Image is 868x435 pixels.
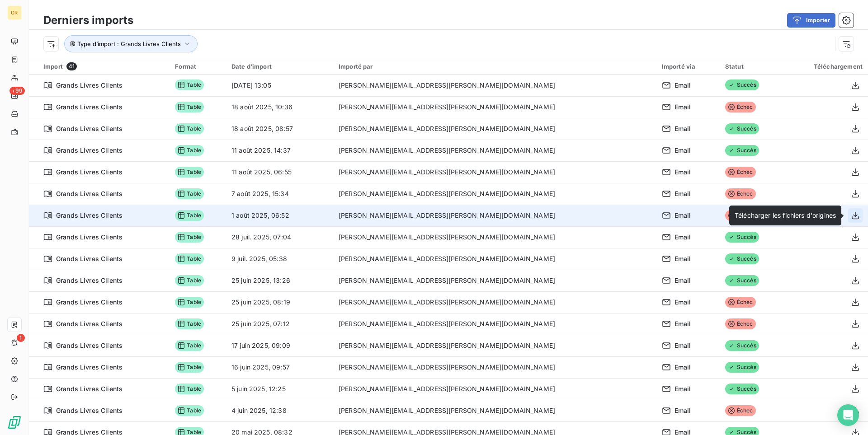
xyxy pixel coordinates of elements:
[339,63,651,70] div: Importé par
[675,363,691,372] span: Email
[56,81,123,90] span: Grands Livres Clients
[64,35,198,52] button: Type d’import : Grands Livres Clients
[333,226,656,248] td: [PERSON_NAME][EMAIL_ADDRESS][PERSON_NAME][DOMAIN_NAME]
[725,384,759,394] span: Succès
[675,146,691,155] span: Email
[43,12,133,28] h3: Derniers imports
[7,89,21,103] a: +99
[56,103,123,112] span: Grands Livres Clients
[788,63,863,70] div: Téléchargement
[333,205,656,226] td: [PERSON_NAME][EMAIL_ADDRESS][PERSON_NAME][DOMAIN_NAME]
[333,183,656,205] td: [PERSON_NAME][EMAIL_ADDRESS][PERSON_NAME][DOMAIN_NAME]
[675,168,691,177] span: Email
[226,335,333,356] td: 17 juin 2025, 09:09
[333,248,656,270] td: [PERSON_NAME][EMAIL_ADDRESS][PERSON_NAME][DOMAIN_NAME]
[56,319,123,328] span: Grands Livres Clients
[725,297,756,308] span: Échec
[725,232,759,243] span: Succès
[17,334,25,342] span: 1
[175,275,204,286] span: Table
[675,406,691,415] span: Email
[735,211,836,219] span: Télécharger les fichiers d'origines
[725,253,759,264] span: Succès
[175,253,204,264] span: Table
[56,233,123,242] span: Grands Livres Clients
[333,400,656,421] td: [PERSON_NAME][EMAIL_ADDRESS][PERSON_NAME][DOMAIN_NAME]
[56,189,123,198] span: Grands Livres Clients
[56,146,123,155] span: Grands Livres Clients
[333,335,656,356] td: [PERSON_NAME][EMAIL_ADDRESS][PERSON_NAME][DOMAIN_NAME]
[226,226,333,248] td: 28 juil. 2025, 07:04
[56,254,123,263] span: Grands Livres Clients
[226,400,333,421] td: 4 juin 2025, 12:38
[675,384,691,393] span: Email
[175,63,221,70] div: Format
[231,63,328,70] div: Date d’import
[725,362,759,373] span: Succès
[333,378,656,400] td: [PERSON_NAME][EMAIL_ADDRESS][PERSON_NAME][DOMAIN_NAME]
[175,167,204,178] span: Table
[675,103,691,112] span: Email
[175,318,204,329] span: Table
[226,291,333,313] td: 25 juin 2025, 08:19
[725,405,756,416] span: Échec
[675,81,691,90] span: Email
[675,189,691,198] span: Email
[226,183,333,205] td: 7 août 2025, 15:34
[725,145,759,156] span: Succès
[56,298,123,307] span: Grands Livres Clients
[175,145,204,156] span: Table
[333,140,656,161] td: [PERSON_NAME][EMAIL_ADDRESS][PERSON_NAME][DOMAIN_NAME]
[333,75,656,96] td: [PERSON_NAME][EMAIL_ADDRESS][PERSON_NAME][DOMAIN_NAME]
[226,248,333,270] td: 9 juil. 2025, 05:38
[675,211,691,220] span: Email
[333,356,656,378] td: [PERSON_NAME][EMAIL_ADDRESS][PERSON_NAME][DOMAIN_NAME]
[725,275,759,286] span: Succès
[725,210,756,221] span: Échec
[662,63,714,70] div: Importé via
[175,188,204,199] span: Table
[175,232,204,243] span: Table
[675,254,691,263] span: Email
[226,270,333,291] td: 25 juin 2025, 13:26
[56,276,123,285] span: Grands Livres Clients
[675,233,691,242] span: Email
[725,123,759,134] span: Succès
[56,384,123,393] span: Grands Livres Clients
[333,270,656,291] td: [PERSON_NAME][EMAIL_ADDRESS][PERSON_NAME][DOMAIN_NAME]
[175,123,204,134] span: Table
[56,211,123,220] span: Grands Livres Clients
[725,80,759,90] span: Succès
[56,406,123,415] span: Grands Livres Clients
[226,205,333,226] td: 1 août 2025, 06:52
[226,313,333,335] td: 25 juin 2025, 07:12
[7,5,22,20] div: GR
[725,188,756,199] span: Échec
[226,378,333,400] td: 5 juin 2025, 12:25
[333,118,656,140] td: [PERSON_NAME][EMAIL_ADDRESS][PERSON_NAME][DOMAIN_NAME]
[333,161,656,183] td: [PERSON_NAME][EMAIL_ADDRESS][PERSON_NAME][DOMAIN_NAME]
[837,404,859,426] div: Open Intercom Messenger
[175,340,204,351] span: Table
[175,297,204,308] span: Table
[725,340,759,351] span: Succès
[226,96,333,118] td: 18 août 2025, 10:36
[333,313,656,335] td: [PERSON_NAME][EMAIL_ADDRESS][PERSON_NAME][DOMAIN_NAME]
[56,341,123,350] span: Grands Livres Clients
[675,124,691,133] span: Email
[725,102,756,112] span: Échec
[175,405,204,416] span: Table
[7,415,22,430] img: Logo LeanPay
[725,318,756,329] span: Échec
[226,118,333,140] td: 18 août 2025, 08:57
[787,13,835,28] button: Importer
[226,75,333,96] td: [DATE] 13:05
[675,298,691,307] span: Email
[175,102,204,112] span: Table
[56,168,123,177] span: Grands Livres Clients
[175,80,204,90] span: Table
[226,161,333,183] td: 11 août 2025, 06:55
[226,356,333,378] td: 16 juin 2025, 09:57
[226,140,333,161] td: 11 août 2025, 14:37
[333,96,656,118] td: [PERSON_NAME][EMAIL_ADDRESS][PERSON_NAME][DOMAIN_NAME]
